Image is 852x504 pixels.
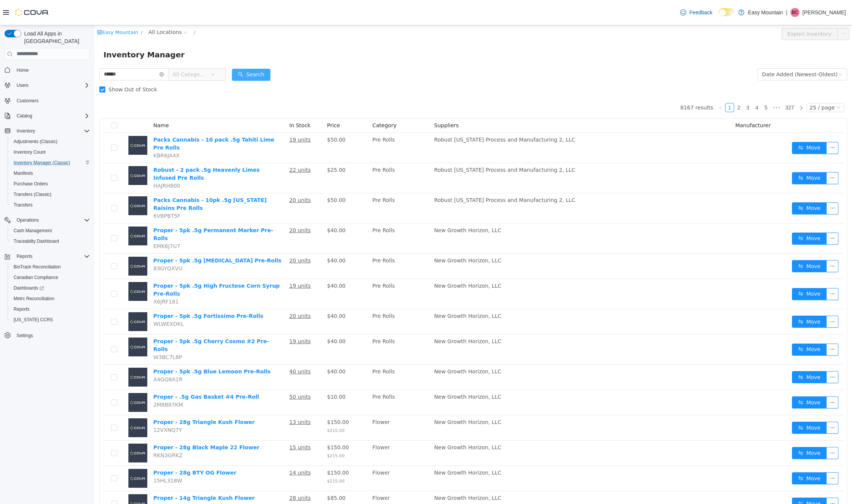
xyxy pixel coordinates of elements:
[11,137,90,146] span: Adjustments (Classic)
[340,394,407,400] span: New Growth Horizon, LLC
[275,415,337,441] td: Flower
[340,470,407,476] span: New Growth Horizon, LLC
[14,191,51,197] span: Transfers (Classic)
[11,137,60,146] a: Adjustments (Classic)
[275,108,337,138] td: Pre Rolls
[11,284,47,293] a: Dashboards
[11,305,32,314] a: Reports
[233,453,250,458] span: $215.00
[11,158,90,167] span: Inventory Manager (Classic)
[11,200,35,210] a: Transfers
[34,287,53,306] img: Proper - 5pk .5g Fortissimo Pre-Rolls placeholder
[340,419,407,425] span: New Growth Horizon, LLC
[11,226,55,235] a: Cash Management
[233,172,251,178] span: $50.00
[34,312,53,331] img: Proper - 5pk .5g Cherry Cosmo #2 Pre-Rolls placeholder
[59,343,176,349] a: Proper - 5pk .5g Blue Lemoon Pre-Rolls
[11,273,61,282] a: Canadian Compliance
[34,111,53,129] img: Packs Cannabis - 10 pack .5g Tahiti Lime Pre Rolls placeholder
[5,62,90,361] nav: Complex example
[233,368,251,375] span: $10.00
[59,368,165,375] a: Proper - .5g Gas Basket #4 Pre-Roll
[340,172,481,178] span: Robust [US_STATE] Process and Manufacturing 2, LLC
[14,126,38,136] button: Inventory
[233,470,251,476] span: $85.00
[17,128,35,134] span: Inventory
[8,225,93,236] button: Cash Management
[275,138,337,168] td: Pre Rolls
[732,207,744,219] button: icon: ellipsis
[676,78,688,87] li: Next 5 Pages
[59,394,161,400] a: Proper - 28g Triangle Kush Flower
[640,78,649,87] li: 2
[698,177,732,189] button: icon: swapMove
[14,330,90,340] span: Settings
[59,444,142,450] a: Proper - 28g BTY OG Flower
[34,257,53,276] img: Proper - 5pk .5g High Fructose Corn Syrup Pre-Rolls placeholder
[195,202,216,208] u: 20 units
[2,111,93,121] button: Catalog
[715,78,740,86] div: 25 / page
[14,264,61,270] span: BioTrack Reconciliation
[340,232,407,238] span: New Growth Horizon, LLC
[233,97,245,103] span: Price
[137,43,176,55] button: icon: searchSearch
[11,237,90,246] span: Traceabilty Dashboard
[14,181,48,187] span: Purchase Orders
[78,45,113,53] span: All Categories
[17,67,29,73] span: Home
[34,231,53,250] img: Proper - 5pk .5g Memory Loss Pre-Rolls placeholder
[233,403,250,408] span: $215.00
[34,141,53,160] img: Robust - 2 pack .5g Heavenly Limes Infused Pre Rolls placeholder
[658,78,667,87] li: 4
[803,8,846,17] p: [PERSON_NAME]
[233,394,255,400] span: $150.00
[340,288,407,294] span: New Growth Horizon, LLC
[2,65,93,76] button: Home
[8,272,93,283] button: Canadian Compliance
[14,331,36,340] a: Settings
[11,237,62,246] a: Traceabilty Dashboard
[11,305,90,314] span: Reports
[195,97,216,103] span: In Stock
[11,200,90,210] span: Transfers
[233,202,251,208] span: $40.00
[34,393,53,412] img: Proper - 28g Triangle Kush Flower placeholder
[732,396,744,408] button: icon: ellipsis
[11,179,90,188] span: Purchase Orders
[631,78,639,86] a: 1
[14,96,42,105] a: Customers
[2,215,93,225] button: Operations
[8,168,93,179] button: Manifests
[14,238,59,244] span: Traceabilty Dashboard
[195,232,216,238] u: 20 units
[2,95,93,106] button: Customers
[340,142,481,148] span: Robust [US_STATE] Process and Manufacturing 2, LLC
[59,470,161,476] a: Proper - 14g Triangle Kush Flower
[21,30,90,45] span: Load All Apps in [GEOGRAPHIC_DATA]
[667,78,676,87] li: 5
[649,78,658,86] a: 3
[17,113,32,119] span: Catalog
[698,396,732,408] button: icon: swapMove
[14,252,90,261] span: Reports
[2,126,93,136] button: Inventory
[640,78,648,86] a: 2
[743,3,755,15] button: icon: ellipsis
[668,43,743,55] div: Date Added (Newest-Oldest)
[11,262,90,271] span: BioTrack Reconciliation
[676,78,688,87] span: •••
[34,201,53,220] img: Proper - 5pk .5g Permanent Marker Pre-Rolls placeholder
[59,232,187,238] a: Proper - 5pk .5g [MEDICAL_DATA] Pre-Rolls
[233,232,251,238] span: $40.00
[340,111,481,117] span: Robust [US_STATE] Process and Manufacturing 2, LLC
[195,111,216,117] u: 19 units
[34,418,53,437] img: Proper - 28g Black Maple 22 Flower placeholder
[732,447,744,459] button: icon: ellipsis
[195,313,216,319] u: 19 units
[3,4,43,10] a: icon: shopEasy Mountain
[275,390,337,415] td: Flower
[195,444,216,450] u: 14 units
[340,313,407,319] span: New Growth Horizon, LLC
